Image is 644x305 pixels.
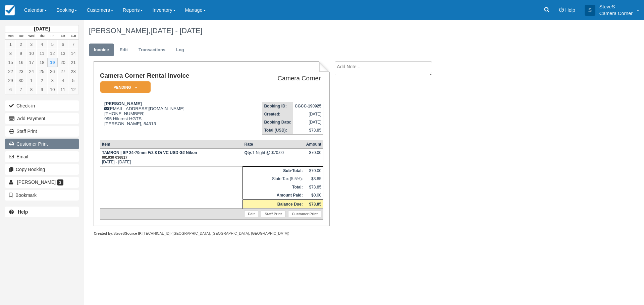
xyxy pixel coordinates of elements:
th: Booking ID: [262,102,293,110]
a: 27 [58,67,68,76]
a: [PERSON_NAME] 3 [5,177,79,187]
th: Sub-Total: [243,167,304,175]
a: Edit [244,211,258,217]
div: [EMAIL_ADDRESS][DOMAIN_NAME] [PHONE_NUMBER] 995 Hilcrest HGTS [PERSON_NAME], 54313 [100,101,232,135]
b: Help [18,209,28,215]
strong: CGCC-190925 [295,104,321,108]
td: [DATE] - [DATE] [100,149,243,166]
strong: [DATE] [34,26,50,31]
th: Wed [26,32,37,40]
th: Amount [305,140,323,149]
a: 12 [68,85,78,94]
a: 23 [16,67,26,76]
a: Staff Print [261,211,285,217]
strong: Source IP: [125,231,143,235]
a: 22 [5,67,16,76]
a: 12 [47,49,58,58]
a: 17 [26,58,37,67]
th: Tue [16,32,26,40]
a: 6 [58,40,68,49]
th: Created: [262,110,293,118]
a: 29 [5,76,16,85]
strong: Created by: [94,231,113,235]
a: 2 [16,40,26,49]
h1: [PERSON_NAME], [89,27,562,35]
span: [DATE] - [DATE] [150,26,202,35]
a: 11 [58,85,68,94]
a: Pending [100,81,148,93]
a: Invoice [89,44,114,57]
a: 13 [58,49,68,58]
a: Transactions [133,44,170,57]
a: 18 [37,58,47,67]
th: Mon [5,32,16,40]
p: Camera Corner [599,10,633,17]
th: Balance Due: [243,200,304,209]
a: 7 [16,85,26,94]
a: 9 [37,85,47,94]
a: 14 [68,49,78,58]
h1: Camera Corner Rental Invoice [100,72,232,79]
button: Bookmark [5,190,79,201]
th: Total: [243,183,304,192]
th: Sat [58,32,68,40]
td: 1 Night @ $70.00 [243,149,304,166]
a: 8 [26,85,37,94]
strong: Qty [244,150,252,155]
a: 9 [16,49,26,58]
th: Rate [243,140,304,149]
a: 19 [47,58,58,67]
a: 5 [47,40,58,49]
a: 3 [26,40,37,49]
div: SteveS [TECHNICAL_ID] ([GEOGRAPHIC_DATA], [GEOGRAPHIC_DATA], [GEOGRAPHIC_DATA]) [94,231,329,236]
th: Sun [68,32,78,40]
td: State Tax (5.5%): [243,175,304,183]
a: 26 [47,67,58,76]
strong: [PERSON_NAME] [104,101,142,106]
th: Item [100,140,243,149]
div: $70.00 [306,150,321,160]
th: Amount Paid: [243,191,304,200]
a: 2 [37,76,47,85]
td: $3.85 [305,175,323,183]
button: Copy Booking [5,164,79,175]
a: 4 [58,76,68,85]
small: 001930-036817 [102,155,127,159]
th: Booking Date: [262,118,293,126]
button: Check-in [5,100,79,111]
a: 21 [68,58,78,67]
a: Staff Print [5,126,79,137]
th: Total (USD): [262,126,293,135]
span: [PERSON_NAME] [17,179,56,185]
a: 10 [26,49,37,58]
td: $0.00 [305,191,323,200]
a: 4 [37,40,47,49]
td: [DATE] [293,110,323,118]
a: 20 [58,58,68,67]
a: Customer Print [5,139,79,149]
button: Email [5,151,79,162]
a: 28 [68,67,78,76]
p: SteveS [599,3,633,10]
a: Help [5,207,79,217]
a: 5 [68,76,78,85]
a: 3 [47,76,58,85]
a: 30 [16,76,26,85]
a: 1 [5,40,16,49]
a: 6 [5,85,16,94]
a: 15 [5,58,16,67]
button: Add Payment [5,113,79,124]
strong: $73.85 [309,202,321,207]
a: 11 [37,49,47,58]
strong: TAMRON | SP 24-70mm F/2.8 Di VC USD G2 Nikon [102,150,197,160]
a: 7 [68,40,78,49]
a: 1 [26,76,37,85]
a: 16 [16,58,26,67]
span: 3 [57,179,63,185]
a: Log [171,44,189,57]
a: 24 [26,67,37,76]
a: Customer Print [288,211,321,217]
span: Help [565,7,575,13]
img: checkfront-main-nav-mini-logo.png [5,5,15,15]
a: 25 [37,67,47,76]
